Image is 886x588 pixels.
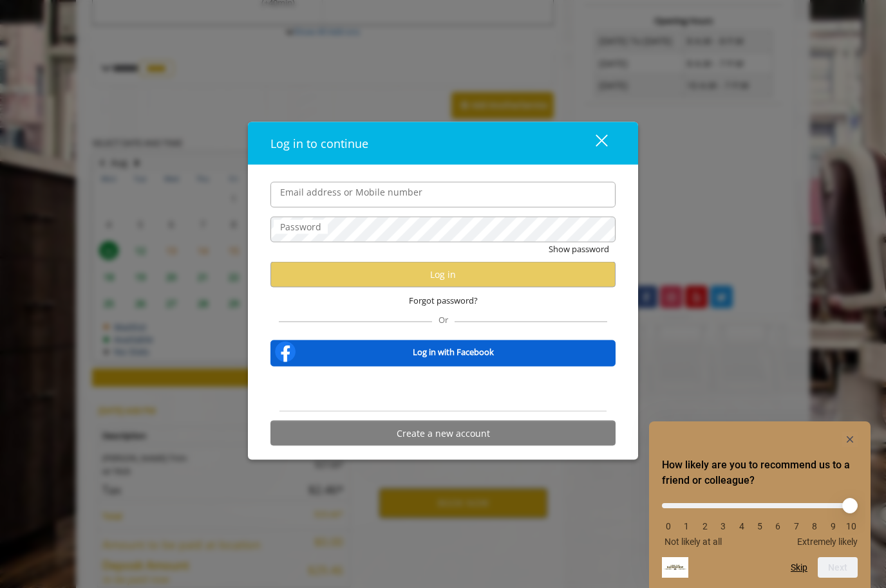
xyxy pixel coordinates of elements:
span: Log in to continue [270,135,368,151]
li: 8 [808,521,821,531]
button: Skip [791,562,807,573]
label: Email address or Mobile number [274,185,429,199]
img: facebook-logo [272,339,298,365]
li: 10 [845,521,858,531]
li: 5 [753,521,766,531]
li: 4 [735,521,748,531]
button: Next question [818,557,858,578]
input: Password [270,216,616,242]
input: Email address or Mobile number [270,181,616,207]
div: close dialog [581,134,607,153]
h2: How likely are you to recommend us to a friend or colleague? Select an option from 0 to 10, with ... [662,457,858,488]
b: Log in with Facebook [413,345,494,358]
li: 0 [662,521,675,531]
div: How likely are you to recommend us to a friend or colleague? Select an option from 0 to 10, with ... [662,432,858,578]
button: Show password [549,242,609,255]
li: 1 [680,521,693,531]
span: Forgot password? [409,293,478,307]
button: Create a new account [270,421,616,446]
li: 6 [771,521,784,531]
span: Extremely likely [797,537,858,547]
span: Or [432,314,455,326]
span: Not likely at all [664,537,722,547]
li: 2 [699,521,712,531]
div: Sign in with Google. Opens in new tab [384,375,502,403]
button: Log in [270,262,616,287]
div: How likely are you to recommend us to a friend or colleague? Select an option from 0 to 10, with ... [662,493,858,547]
button: close dialog [572,130,616,156]
li: 9 [827,521,840,531]
li: 7 [790,521,803,531]
iframe: Sign in with Google Button [377,375,509,403]
button: Hide survey [842,432,858,447]
label: Password [274,219,328,234]
li: 3 [717,521,730,531]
